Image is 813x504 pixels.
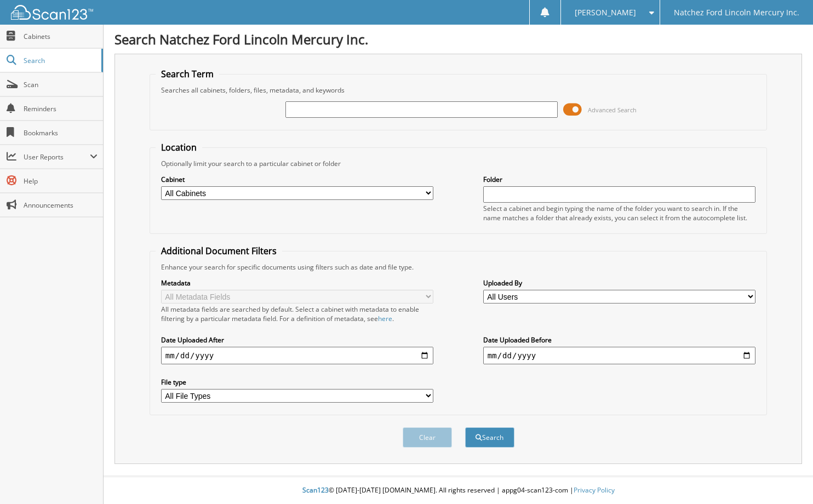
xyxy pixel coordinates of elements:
[156,262,762,272] div: Enhance your search for specific documents using filters such as date and file type.
[161,335,433,345] label: Date Uploaded After
[11,5,93,20] img: scan123-logo-white.svg
[465,427,514,448] button: Search
[302,485,329,495] span: Scan123
[574,485,615,495] a: Privacy Policy
[24,80,98,89] span: Scan
[483,335,755,345] label: Date Uploaded Before
[156,68,219,80] legend: Search Term
[156,141,202,153] legend: Location
[483,175,755,184] label: Folder
[674,9,799,16] span: Natchez Ford Lincoln Mercury Inc.
[483,204,755,222] div: Select a cabinet and begin typing the name of the folder you want to search in. If the name match...
[161,175,433,184] label: Cabinet
[403,427,452,448] button: Clear
[24,176,98,186] span: Help
[575,9,636,16] span: [PERSON_NAME]
[378,314,392,323] a: here
[161,278,433,288] label: Metadata
[161,305,433,323] div: All metadata fields are searched by default. Select a cabinet with metadata to enable filtering b...
[156,85,762,95] div: Searches all cabinets, folders, files, metadata, and keywords
[24,32,98,41] span: Cabinets
[114,30,802,48] h1: Search Natchez Ford Lincoln Mercury Inc.
[156,245,282,257] legend: Additional Document Filters
[156,159,762,168] div: Optionally limit your search to a particular cabinet or folder
[24,128,98,138] span: Bookmarks
[483,278,755,288] label: Uploaded By
[24,56,96,65] span: Search
[24,104,98,113] span: Reminders
[588,106,637,114] span: Advanced Search
[24,201,98,210] span: Announcements
[161,377,433,387] label: File type
[161,347,433,364] input: start
[104,477,813,504] div: © [DATE]-[DATE] [DOMAIN_NAME]. All rights reserved | appg04-scan123-com |
[24,152,90,162] span: User Reports
[483,347,755,364] input: end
